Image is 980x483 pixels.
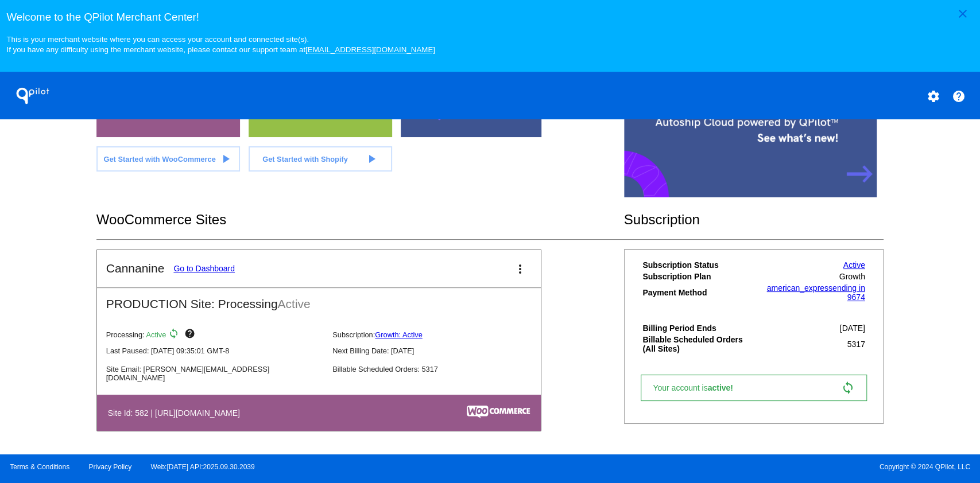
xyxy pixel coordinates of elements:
span: Get Started with WooCommerce [103,155,215,163]
th: Subscription Status [642,260,754,270]
p: Last Paused: [DATE] 09:35:01 GMT-8 [106,346,323,355]
span: american_express [766,283,832,293]
a: Your account isactive! sync [641,375,866,401]
p: Subscription: [332,330,549,339]
span: Get Started with Shopify [262,155,348,163]
mat-icon: help [184,328,197,342]
a: Get Started with WooCommerce [96,146,240,172]
h2: WooCommerce Sites [96,212,624,228]
span: Active [146,330,166,339]
th: Billable Scheduled Orders (All Sites) [642,334,754,354]
img: c53aa0e5-ae75-48aa-9bee-956650975ee5 [467,406,530,418]
span: Copyright © 2024 QPilot, LLC [500,463,970,471]
mat-icon: play_arrow [219,152,233,166]
mat-icon: sync [841,381,855,395]
a: [EMAIL_ADDRESS][DOMAIN_NAME] [305,45,435,54]
a: Active [843,260,865,270]
mat-icon: play_arrow [364,152,378,166]
a: Privacy Policy [89,463,132,471]
mat-icon: close [956,7,970,21]
a: Go to Dashboard [173,264,235,273]
span: [DATE] [840,324,865,333]
h2: PRODUCTION Site: Processing [97,288,541,311]
a: Web:[DATE] API:2025.09.30.2039 [151,463,255,471]
th: Subscription Plan [642,271,754,282]
h2: Subscription [624,212,884,228]
h2: Cannanine [106,262,165,275]
a: Get Started with Shopify [249,146,392,172]
span: Growth [839,272,865,281]
p: Processing: [106,328,323,342]
th: Billing Period Ends [642,323,754,333]
mat-icon: settings [926,89,940,103]
a: Growth: Active [375,330,423,339]
mat-icon: more_vert [513,262,527,276]
span: 5317 [847,340,865,349]
p: Billable Scheduled Orders: 5317 [332,365,549,373]
th: Payment Method [642,283,754,302]
span: active! [707,383,738,392]
mat-icon: sync [168,328,182,342]
mat-icon: help [952,89,966,103]
span: Your account is [653,383,745,392]
h3: Welcome to the QPilot Merchant Center! [6,11,973,24]
p: Next Billing Date: [DATE] [332,346,549,355]
h1: QPilot [10,84,56,107]
span: Active [278,297,311,310]
a: Terms & Conditions [10,463,69,471]
h4: Site Id: 582 | [URL][DOMAIN_NAME] [108,408,246,418]
a: american_expressending in 9674 [766,283,865,302]
small: This is your merchant website where you can access your account and connected site(s). If you hav... [6,35,435,54]
p: Site Email: [PERSON_NAME][EMAIL_ADDRESS][DOMAIN_NAME] [106,365,323,382]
